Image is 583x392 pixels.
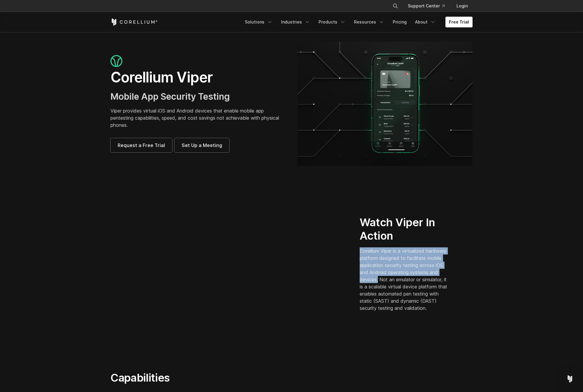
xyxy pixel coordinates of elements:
a: Support Center [403,1,449,11]
span: Set Up a Meeting [182,142,222,149]
span: Request a Free Trial [118,142,165,149]
h2: Watch Viper In Action [360,216,450,243]
span: Mobile App Security Testing [110,91,230,102]
div: Navigation Menu [241,17,473,27]
h1: Corellium Viper [110,68,286,86]
a: About [411,17,439,27]
a: Set Up a Meeting [174,138,229,152]
p: Viper provides virtual iOS and Android devices that enable mobile app pentesting capabilities, sp... [110,107,286,129]
a: Login [452,1,473,11]
a: Free Trial [445,17,473,27]
p: Corellium Viper is a virtualized hardware platform designed to facilitate mobile application secu... [360,247,450,312]
div: Open Intercom Messenger [563,372,577,386]
a: Industries [278,17,314,27]
a: Corellium Home [110,18,158,26]
img: viper_hero [297,42,473,166]
button: Search [390,1,401,11]
img: viper_icon_large [110,55,122,67]
div: Navigation Menu [385,1,473,11]
a: Products [315,17,349,27]
h2: Capabilities [110,371,348,384]
a: Pricing [389,17,410,27]
a: Resources [350,17,388,27]
a: Solutions [241,17,276,27]
a: Request a Free Trial [110,138,172,152]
